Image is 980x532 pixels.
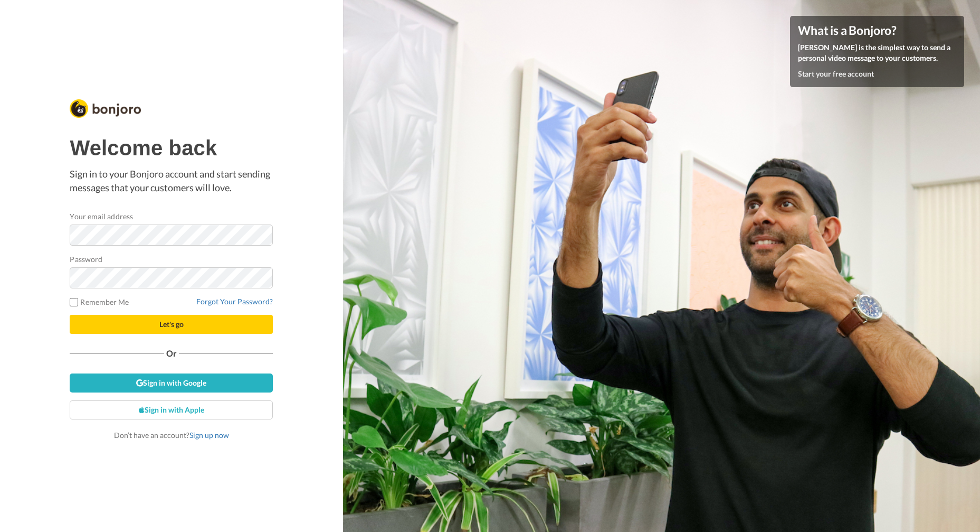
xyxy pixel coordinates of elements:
[798,24,956,37] h4: What is a Bonjoro?
[114,431,229,440] span: Don’t have an account?
[196,297,273,306] a: Forgot Your Password?
[70,400,273,419] a: Sign in with Apple
[70,211,132,222] label: Your email address
[798,42,956,63] p: [PERSON_NAME] is the simplest way to send a personal video message to your customers.
[70,298,78,306] input: Remember Me
[70,315,273,334] button: Let's go
[798,69,874,78] a: Start your free account
[189,431,229,440] a: Sign up now
[164,350,179,357] span: Or
[70,374,273,393] a: Sign in with Google
[70,167,273,194] p: Sign in to your Bonjoro account and start sending messages that your customers will love.
[70,254,102,265] label: Password
[70,136,273,160] h1: Welcome back
[70,296,129,307] label: Remember Me
[159,320,184,329] span: Let's go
